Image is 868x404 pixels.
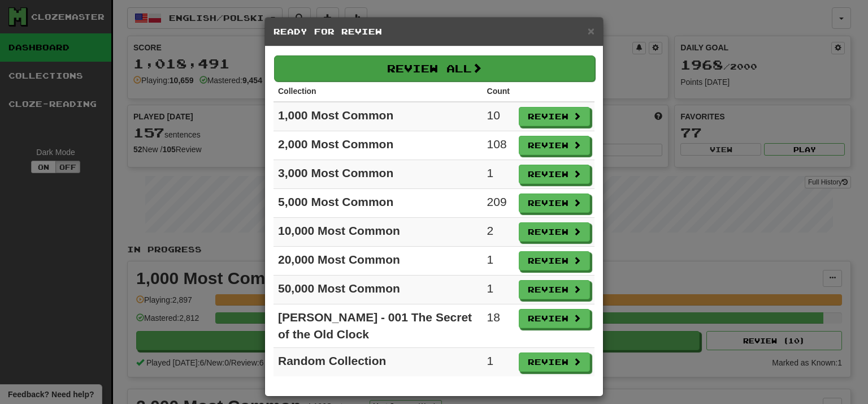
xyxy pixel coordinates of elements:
[483,348,514,377] td: 1
[519,309,590,328] button: Review
[519,280,590,299] button: Review
[483,247,514,276] td: 1
[483,81,514,102] th: Count
[274,218,483,247] td: 10,000 Most Common
[483,276,514,304] td: 1
[588,25,594,37] button: Close
[274,304,483,348] td: [PERSON_NAME] - 001 The Secret of the Old Clock
[274,81,483,102] th: Collection
[519,165,590,184] button: Review
[483,218,514,247] td: 2
[274,26,594,37] h5: Ready for Review
[274,189,483,218] td: 5,000 Most Common
[519,222,590,242] button: Review
[274,348,483,377] td: Random Collection
[274,131,483,160] td: 2,000 Most Common
[274,276,483,304] td: 50,000 Most Common
[483,131,514,160] td: 108
[274,55,595,81] button: Review All
[483,102,514,131] td: 10
[483,304,514,348] td: 18
[274,102,483,131] td: 1,000 Most Common
[274,247,483,276] td: 20,000 Most Common
[519,194,590,213] button: Review
[588,24,594,37] span: ×
[483,160,514,189] td: 1
[519,136,590,155] button: Review
[519,107,590,126] button: Review
[274,160,483,189] td: 3,000 Most Common
[519,251,590,270] button: Review
[519,353,590,372] button: Review
[483,189,514,218] td: 209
